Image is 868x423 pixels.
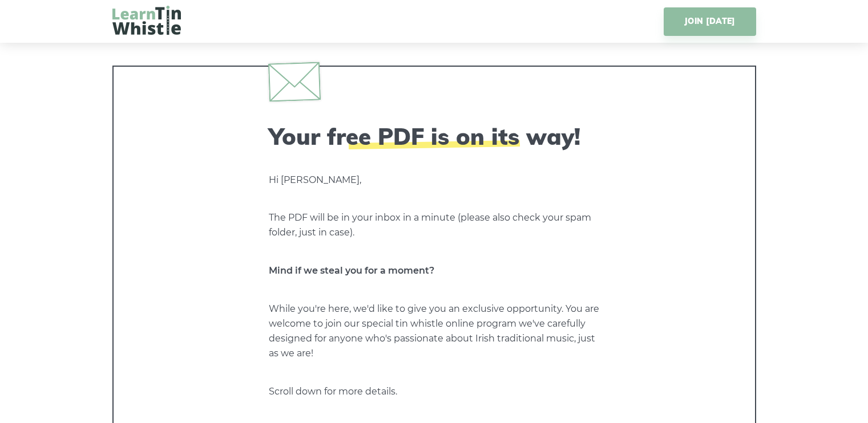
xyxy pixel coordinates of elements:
h2: Your free PDF is on its way! [269,123,600,150]
p: Scroll down for more details. [269,384,600,399]
img: envelope.svg [268,62,320,101]
p: Hi [PERSON_NAME], [269,173,600,188]
img: LearnTinWhistle.com [112,6,181,35]
a: JOIN [DATE] [664,7,756,36]
strong: Mind if we steal you for a moment? [269,265,434,276]
p: The PDF will be in your inbox in a minute (please also check your spam folder, just in case). [269,210,600,240]
p: While you're here, we'd like to give you an exclusive opportunity. You are welcome to join our sp... [269,302,600,361]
